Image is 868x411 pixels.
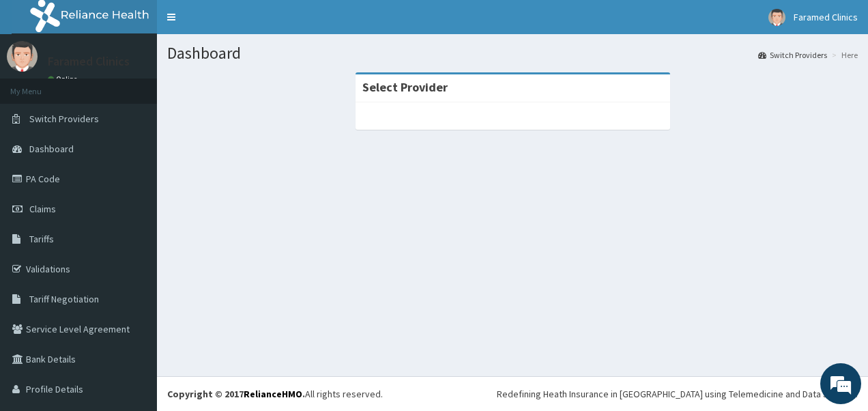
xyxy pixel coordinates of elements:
span: Claims [29,203,56,215]
p: Faramed Clinics [48,55,130,68]
span: Dashboard [29,143,74,155]
span: Tariffs [29,233,54,245]
div: Redefining Heath Insurance in [GEOGRAPHIC_DATA] using Telemedicine and Data Science! [497,387,858,401]
a: Online [48,74,81,84]
footer: All rights reserved. [157,376,868,411]
li: Here [828,49,858,61]
h1: Dashboard [167,44,858,62]
span: Tariff Negotiation [29,293,99,305]
img: User Image [7,41,38,72]
strong: Copyright © 2017 . [167,388,305,400]
img: User Image [768,9,785,26]
a: RelianceHMO [244,388,302,400]
strong: Select Provider [362,79,448,95]
a: Switch Providers [758,49,827,61]
span: Switch Providers [29,113,99,125]
span: Faramed Clinics [794,11,858,23]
